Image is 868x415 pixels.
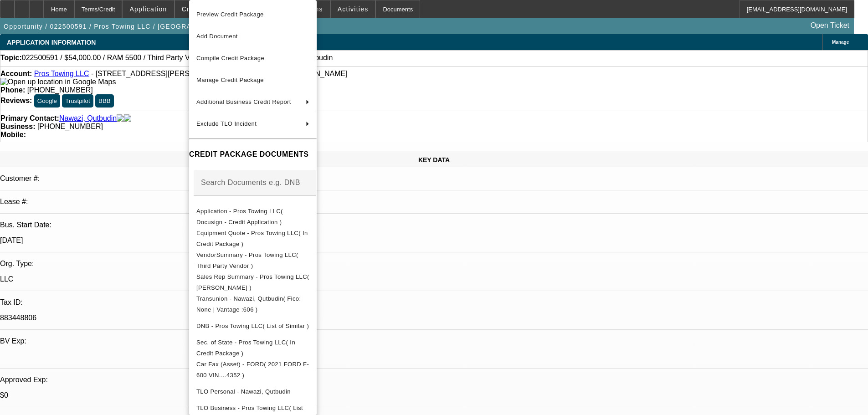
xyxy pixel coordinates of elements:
[196,98,291,105] span: Additional Business Credit Report
[189,149,317,160] h4: CREDIT PACKAGE DOCUMENTS
[196,11,264,18] span: Preview Credit Package
[196,251,298,269] span: VendorSummary - Pros Towing LLC( Third Party Vendor )
[196,339,295,357] span: Sec. of State - Pros Towing LLC( In Credit Package )
[196,323,309,329] span: DNB - Pros Towing LLC( List of Similar )
[201,179,300,186] mat-label: Search Documents e.g. DNB
[196,230,308,247] span: Equipment Quote - Pros Towing LLC( In Credit Package )
[196,55,264,61] span: Compile Credit Package
[196,388,291,395] span: TLO Personal - Nawazi, Qutbudin
[189,250,317,272] button: VendorSummary - Pros Towing LLC( Third Party Vendor )
[189,228,317,250] button: Equipment Quote - Pros Towing LLC( In Credit Package )
[196,33,238,40] span: Add Document
[189,381,317,403] button: TLO Personal - Nawazi, Qutbudin
[196,77,264,83] span: Manage Credit Package
[196,361,309,379] span: Car Fax (Asset) - FORD( 2021 FORD F-600 VIN....4352 )
[196,208,283,225] span: Application - Pros Towing LLC( Docusign - Credit Application )
[196,295,301,313] span: Transunion - Nawazi, Qutbudin( Fico: None | Vantage :606 )
[189,337,317,359] button: Sec. of State - Pros Towing LLC( In Credit Package )
[189,315,317,337] button: DNB - Pros Towing LLC( List of Similar )
[189,293,317,315] button: Transunion - Nawazi, Qutbudin( Fico: None | Vantage :606 )
[196,120,257,127] span: Exclude TLO Incident
[189,206,317,228] button: Application - Pros Towing LLC( Docusign - Credit Application )
[196,273,309,291] span: Sales Rep Summary - Pros Towing LLC( [PERSON_NAME] )
[189,359,317,381] button: Car Fax (Asset) - FORD( 2021 FORD F-600 VIN....4352 )
[189,272,317,293] button: Sales Rep Summary - Pros Towing LLC( Nubie, Daniel )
